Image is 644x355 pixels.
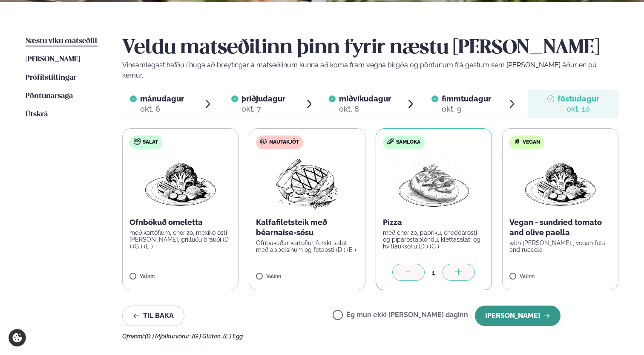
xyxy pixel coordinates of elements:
p: Pizza [383,217,485,228]
span: (G ) Glúten , [192,333,223,340]
a: Útskrá [26,110,48,120]
button: Til baka [122,306,184,326]
img: sandwich-new-16px.svg [387,139,394,144]
a: Prófílstillingar [26,73,76,83]
div: okt. 10 [558,104,599,114]
a: Cookie settings [9,329,26,346]
span: (D ) Mjólkurvörur , [145,333,192,340]
img: Vegan.png [143,156,218,211]
a: Pöntunarsaga [26,91,73,101]
img: Pizza-Bread.png [396,156,471,211]
div: okt. 8 [339,104,391,114]
span: Prófílstillingar [26,74,76,81]
span: Útskrá [26,111,48,118]
span: föstudagur [558,94,599,103]
a: [PERSON_NAME] [26,55,80,65]
span: miðvikudagur [339,94,391,103]
span: þriðjudagur [241,94,285,103]
span: fimmtudagur [442,94,491,103]
button: [PERSON_NAME] [475,306,561,326]
span: (E ) Egg [223,333,243,340]
img: salad.svg [134,138,141,145]
p: Vegan - sundried tomato and olive paella [509,217,611,238]
div: okt. 7 [241,104,285,114]
img: Vegan.svg [514,138,520,145]
span: Salat [143,139,158,146]
span: Pöntunarsaga [26,92,73,100]
a: Næstu viku matseðill [26,36,98,46]
span: Samloka [396,139,420,146]
p: Ofnbakaðar kartöflur, ferskt salat með appelsínum og fetaosti (D ) (E ) [256,240,358,253]
p: Kalfafiletsteik með béarnaise-sósu [256,217,358,238]
div: okt. 6 [140,104,184,114]
span: Nautakjöt [269,139,299,146]
p: Ofnbökuð omeletta [129,217,231,228]
p: Vinsamlegast hafðu í huga að breytingar á matseðlinum kunna að koma fram vegna birgða og pöntunum... [122,60,618,81]
img: beef.svg [260,138,267,145]
div: 1 [425,268,443,277]
p: with [PERSON_NAME] , vegan feta and ruccola [509,240,611,253]
p: með kartöflum, chorizo, mexíkó osti [PERSON_NAME], grilluðu brauði (D ) (G ) (E ) [129,229,231,250]
img: Vegan.png [523,156,598,211]
p: með chorizo, papríku, cheddarosti og piparostablöndu, klettasalati og hvítlauksolíu (D ) (G ) [383,229,485,250]
h2: Veldu matseðilinn þinn fyrir næstu [PERSON_NAME] [122,36,618,60]
span: Vegan [523,139,540,146]
img: Beef-Meat.png [270,156,345,211]
div: okt. 9 [442,104,491,114]
span: mánudagur [140,94,184,103]
span: [PERSON_NAME] [26,56,80,63]
span: Næstu viku matseðill [26,38,98,45]
div: Ofnæmi: [122,333,618,340]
